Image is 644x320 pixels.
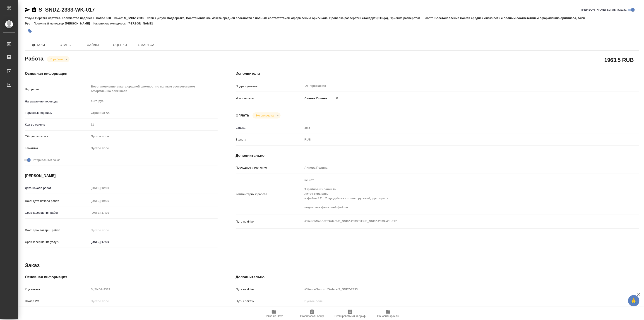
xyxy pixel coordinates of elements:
p: Проектный менеджер [34,22,65,25]
h2: Заказ [25,262,40,269]
p: Верстка чертежа. Количество надписей: более 500 [35,16,114,20]
p: Срок завершения услуги [25,240,89,244]
p: Последнее изменение [236,165,303,170]
p: Факт. срок заверш. работ [25,228,89,233]
span: Папка на Drive [265,315,283,318]
input: Пустое поле [89,209,129,216]
h2: Работа [25,54,43,62]
input: Пустое поле [89,121,218,128]
div: Пустое поле [91,134,212,139]
input: Пустое поле [303,286,606,293]
p: Номер РО [25,299,89,303]
p: Этапы услуги [147,16,167,20]
input: Пустое поле [303,298,606,304]
p: Работа [423,16,435,20]
p: Комментарий к работе [236,192,303,196]
p: [PERSON_NAME] [65,22,94,25]
p: Валюта [236,137,303,142]
p: Общая тематика [25,134,89,139]
div: В работе [47,56,70,62]
span: Обновить файлы [377,315,399,318]
button: Скопировать ссылку [31,7,37,12]
h4: Исполнители [236,71,639,76]
button: Скопировать ссылку для ЯМессенджера [25,7,30,12]
input: Пустое поле [89,227,129,233]
span: SmartCat [136,42,158,48]
p: Направление перевода [25,99,89,104]
p: S_SNDZ-2333 [124,16,147,20]
input: Пустое поле [303,164,606,171]
span: Оценки [109,42,131,48]
h4: Дополнительно [236,153,639,158]
a: S_SNDZ-2333-WK-017 [38,7,95,13]
p: Путь к заказу [236,299,303,303]
button: Не оплачена [255,114,275,117]
span: 🙏 [630,296,638,305]
button: В работе [49,57,64,61]
h4: Оплата [236,113,249,118]
button: Обновить файлы [369,307,407,320]
div: Страница А4 [89,109,218,117]
p: Код заказа [25,287,89,292]
span: Скопировать бриф [300,315,324,318]
p: Тарифные единицы [25,111,89,115]
button: Папка на Drive [255,307,293,320]
p: Заказ: [114,16,124,20]
p: Ставка [236,126,303,130]
button: Удалить исполнителя [332,93,342,103]
p: Линова Полина [303,96,328,101]
button: Добавить тэг [25,26,35,36]
span: Скопировать мини-бриф [334,315,365,318]
div: В работе [252,112,280,119]
textarea: не нот 9 файлов из папки in литру скрывать в файле 3.2.p.2 где дубляж - только русский, рус скрыт... [303,176,606,211]
h4: Основная информация [25,71,218,76]
div: Пустое поле [91,146,212,150]
span: Файлы [82,42,104,48]
span: Нотариальный заказ [31,158,60,162]
p: Подверстка, Восстановление макета средней сложности с полным соответствием оформлению оригинала, ... [167,16,423,20]
p: [PERSON_NAME] [127,22,156,25]
input: Пустое поле [89,298,218,304]
p: Клиентские менеджеры [94,22,128,25]
span: [PERSON_NAME] детали заказа [582,7,627,12]
input: Пустое поле [89,185,129,191]
p: Срок завершения работ [25,211,89,215]
p: Услуга [25,16,35,20]
p: Кол-во единиц [25,122,89,127]
h4: [PERSON_NAME] [25,173,218,179]
p: Вид работ [25,87,89,92]
p: Тематика [25,146,89,150]
div: RUB [303,136,606,143]
input: ✎ Введи что-нибудь [89,239,129,245]
h2: 1963.5 RUB [604,56,634,64]
div: Пустое поле [89,133,218,140]
p: Дата начала работ [25,186,89,190]
input: Пустое поле [89,286,218,293]
h4: Основная информация [25,274,218,280]
span: Детали [28,42,49,48]
p: Подразделение [236,84,303,89]
p: Путь на drive [236,219,303,224]
button: 🙏 [628,295,639,306]
input: Пустое поле [303,124,606,131]
p: Исполнитель [236,96,303,101]
span: Этапы [55,42,77,48]
textarea: /Clients/Sandoz/Orders/S_SNDZ-2333/DTP/S_SNDZ-2333-WK-017 [303,217,606,225]
button: Скопировать мини-бриф [331,307,369,320]
h4: Дополнительно [236,274,639,280]
p: Путь на drive [236,287,303,292]
button: Скопировать бриф [293,307,331,320]
p: Факт. дата начала работ [25,199,89,203]
div: Пустое поле [89,144,218,152]
input: Пустое поле [89,198,129,204]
